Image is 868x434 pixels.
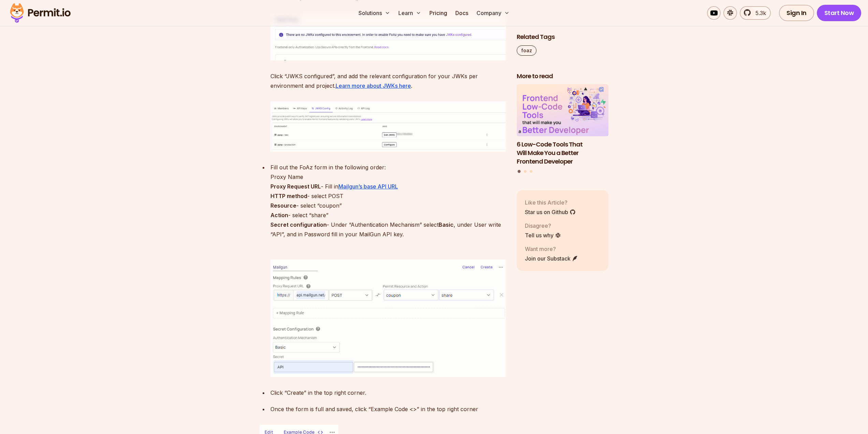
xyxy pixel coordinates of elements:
[439,221,454,228] strong: Basic
[270,212,288,219] strong: Action
[270,260,506,377] img: 7.png
[517,140,609,166] h3: 6 Low-Code Tools That Will Make You a Better Frontend Developer
[525,198,576,207] p: Like this Article?
[270,202,296,209] strong: Resource
[525,231,561,239] a: Tell us why
[270,183,321,190] strong: Proxy Request URL
[396,6,424,20] button: Learn
[517,85,609,137] img: 6 Low-Code Tools That Will Make You a Better Frontend Developer
[530,170,532,173] button: Go to slide 3
[270,193,307,199] strong: HTTP method
[336,82,411,89] a: Learn more about JWKs here
[817,5,862,21] a: Start Now
[525,254,578,263] a: Join our Substack
[524,170,527,173] button: Go to slide 2
[270,404,506,414] div: Once the form is full and saved, click “Example Code <>” in the top right corner
[779,5,814,21] a: Sign In
[517,33,609,41] h2: Related Tags
[453,6,471,20] a: Docs
[270,71,506,90] p: Click “JWKS configured”, and add the relevant configuration for your JWKs per environment and pro...
[517,45,536,56] a: foaz
[427,6,450,20] a: Pricing
[751,9,766,17] span: 5.3k
[356,6,393,20] button: Solutions
[474,6,512,20] button: Company
[270,388,506,397] div: Click “Create” in the top right corner.
[7,1,74,25] img: Permit logo
[338,183,398,190] a: Mailgun’s base API URL
[270,221,327,228] strong: Secret configuration
[525,208,576,216] a: Star us on Github
[517,85,609,166] li: 1 of 3
[517,85,609,174] div: Posts
[270,163,506,249] div: Fill out the FoAz form in the following order: Proxy Name - Fill in - select POST - select “coupo...
[270,101,506,152] img: 8.png
[740,6,771,20] a: 5.3k
[518,170,521,173] button: Go to slide 1
[525,222,561,230] p: Disagree?
[517,72,609,81] h2: More to read
[517,85,609,166] a: 6 Low-Code Tools That Will Make You a Better Frontend Developer6 Low-Code Tools That Will Make Yo...
[270,14,506,60] img: 9.png
[525,245,578,253] p: Want more?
